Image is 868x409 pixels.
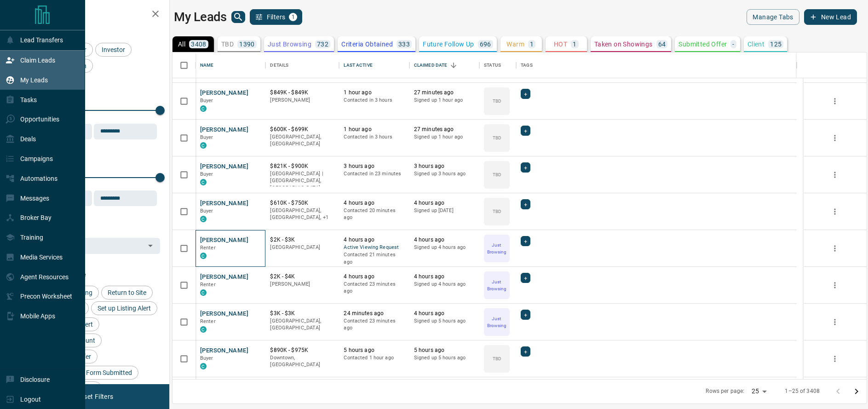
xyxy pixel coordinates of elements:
button: [PERSON_NAME] [200,126,248,134]
p: $890K - $975K [270,346,334,354]
button: more [828,205,842,219]
p: [PERSON_NAME] [270,97,334,104]
p: Contacted 23 minutes ago [344,317,404,332]
p: 1 hour ago [344,89,404,97]
p: 732 [317,41,328,47]
p: Rows per page: [706,387,744,395]
p: TBD [493,171,501,178]
h2: Filters [29,9,160,20]
p: Submitted Offer [678,41,727,47]
span: + [524,126,527,135]
div: condos.ca [200,289,207,296]
p: $2K - $3K [270,236,334,244]
p: 1 [530,41,534,47]
span: Buyer [200,171,213,177]
p: Future Follow Up [423,41,474,47]
p: 3408 [191,41,207,47]
p: TBD [493,355,501,362]
p: $849K - $849K [270,89,334,97]
span: + [524,310,527,319]
button: more [828,242,842,255]
span: + [524,236,527,246]
div: condos.ca [200,363,207,369]
span: Active Viewing Request [344,244,404,252]
button: more [828,352,842,366]
div: + [521,89,530,99]
div: Name [200,52,214,78]
p: Signed up 5 hours ago [414,317,475,325]
p: Contacted in 3 hours [344,133,404,141]
p: Contacted in 3 hours [344,97,404,104]
div: Set up Listing Alert [91,301,157,315]
button: Filters1 [250,9,303,25]
p: Signed up [DATE] [414,207,475,214]
div: condos.ca [200,326,207,333]
div: Details [270,52,288,78]
button: [PERSON_NAME] [200,162,248,171]
div: + [521,199,530,209]
p: Signed up 3 hours ago [414,170,475,178]
p: TBD [493,208,501,215]
p: 4 hours ago [414,236,475,244]
span: + [524,200,527,209]
p: TBD [493,98,501,104]
p: 64 [658,41,666,47]
p: Signed up 4 hours ago [414,244,475,251]
p: $2K - $4K [270,273,334,281]
p: 5 hours ago [344,346,404,354]
button: Go to next page [847,382,866,401]
span: Renter [200,245,216,251]
div: condos.ca [200,253,207,259]
p: 27 minutes ago [414,126,475,133]
p: 24 minutes ago [344,310,404,317]
button: more [828,278,842,292]
div: Claimed Date [409,52,479,78]
button: New Lead [804,9,857,25]
p: [GEOGRAPHIC_DATA], [GEOGRAPHIC_DATA] [270,133,334,148]
p: Contacted in 23 minutes [344,170,404,178]
p: Just Browsing [485,242,509,255]
div: condos.ca [200,142,207,149]
div: Return to Site [101,286,153,300]
button: [PERSON_NAME] [200,236,248,245]
p: TBD [493,134,501,141]
p: TBD [221,41,234,47]
p: Toronto [270,207,334,221]
p: 1 hour ago [344,126,404,133]
div: Status [479,52,516,78]
div: condos.ca [200,216,207,222]
p: Client [747,41,765,47]
div: condos.ca [200,179,207,185]
p: Contacted 1 hour ago [344,354,404,362]
div: Details [265,52,339,78]
div: Name [195,52,265,78]
p: Just Browsing [485,278,509,292]
div: 25 [748,385,770,398]
p: Signed up 1 hour ago [414,97,475,104]
p: $821K - $900K [270,162,334,170]
button: [PERSON_NAME] [200,199,248,208]
p: 333 [398,41,410,47]
div: + [521,126,530,136]
p: 27 minutes ago [414,89,475,97]
p: 1390 [239,41,255,47]
p: Downtown, [GEOGRAPHIC_DATA] [270,354,334,369]
p: All [178,41,185,47]
span: Investor [98,46,128,53]
div: Last Active [339,52,409,78]
p: 4 hours ago [414,199,475,207]
div: + [521,310,530,320]
p: Just Browsing [268,41,311,47]
div: + [521,273,530,283]
p: 4 hours ago [344,273,404,281]
div: Claimed Date [414,52,448,78]
p: - [732,41,734,47]
h1: My Leads [174,10,227,24]
span: Set up Listing Alert [94,305,154,312]
p: [GEOGRAPHIC_DATA] | [GEOGRAPHIC_DATA], [GEOGRAPHIC_DATA] [270,170,334,192]
p: Contacted 20 minutes ago [344,207,404,221]
p: 696 [480,41,491,47]
button: [PERSON_NAME] [200,273,248,282]
p: 125 [770,41,782,47]
p: $600K - $699K [270,126,334,133]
